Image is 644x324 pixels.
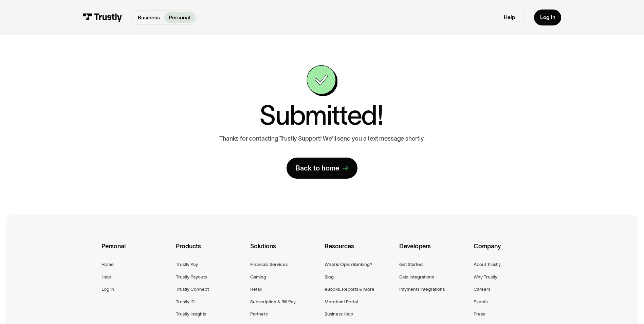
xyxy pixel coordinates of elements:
[474,273,497,281] a: Why Trustly
[399,241,468,260] div: Developers
[474,241,542,260] div: Company
[399,285,445,293] a: Payments Integrations
[325,260,372,268] a: What is Open Banking?
[250,310,268,318] a: Partners
[102,273,111,281] a: Help
[133,12,164,23] a: Business
[325,310,353,318] a: Business Help
[250,260,288,268] a: Financial Services
[399,260,423,268] a: Get Started
[325,241,393,260] div: Resources
[169,14,190,22] p: Personal
[164,12,195,23] a: Personal
[138,14,160,22] p: Business
[250,273,266,281] a: Gaming
[83,13,122,22] img: Trustly Logo
[250,241,319,260] div: Solutions
[296,164,339,173] div: Back to home
[325,273,334,281] a: Blog
[102,285,114,293] a: Log in
[176,298,195,306] a: Trustly ID
[176,273,207,281] a: Trustly Payouts
[504,14,515,21] a: Help
[474,260,501,268] a: About Trustly
[219,135,424,142] p: Thanks for contacting Trustly Support! We'll send you a text message shortly.
[474,310,485,318] a: Press
[176,260,198,268] a: Trustly Pay
[259,102,383,129] h1: Submitted!
[287,158,358,179] a: Back to home
[540,14,555,21] div: Log in
[325,298,358,306] a: Merchant Portal
[474,285,490,293] a: Careers
[176,285,209,293] a: Trustly Connect
[250,285,262,293] a: Retail
[474,298,487,306] a: Events
[176,310,206,318] a: Trustly Insights
[250,298,296,306] a: Subscription & Bill Pay
[176,241,245,260] div: Products
[325,285,374,293] a: eBooks, Reports & More
[102,241,170,260] div: Personal
[399,273,434,281] a: Data Integrations
[102,260,114,268] a: Home
[534,10,562,25] a: Log in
